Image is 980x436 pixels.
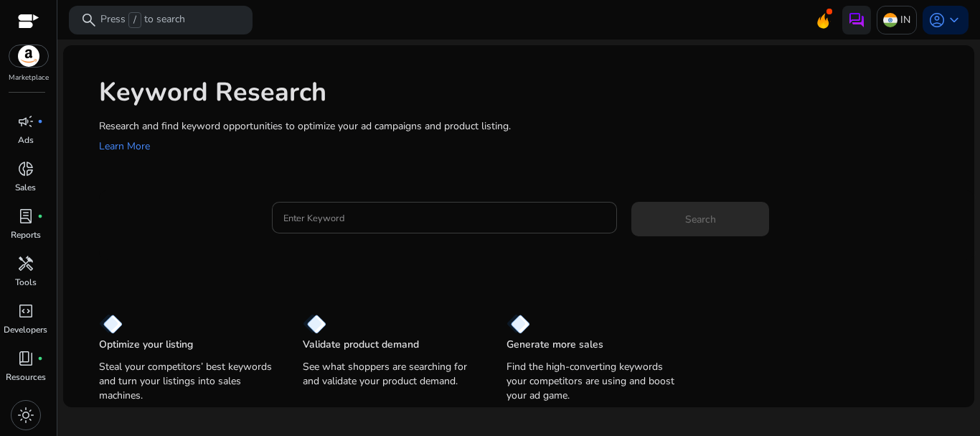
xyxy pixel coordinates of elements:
[507,360,682,403] p: Find the high-converting keywords your competitors are using and boost your ad game.
[99,119,960,134] p: Research and find keyword opportunities to optimize your ad campaigns and product listing.
[11,228,41,241] p: Reports
[883,13,897,27] img: in.svg
[15,181,36,194] p: Sales
[9,45,48,67] img: amazon.svg
[99,338,193,352] p: Optimize your listing
[6,371,46,384] p: Resources
[17,255,34,272] span: handyman
[303,314,326,334] img: diamond.svg
[17,350,34,367] span: book_4
[17,208,34,225] span: lab_profile
[99,77,960,108] h1: Keyword Research
[37,213,43,219] span: fiber_manual_record
[303,338,419,352] p: Validate product demand
[18,134,34,147] p: Ads
[17,113,34,130] span: campaign
[37,119,43,124] span: fiber_manual_record
[17,160,34,177] span: donut_small
[900,7,910,32] p: IN
[9,73,49,83] p: Marketplace
[946,11,963,29] span: keyboard_arrow_down
[99,360,274,403] p: Steal your competitors’ best keywords and turn your listings into sales machines.
[17,302,34,320] span: code_blocks
[128,12,141,28] span: /
[928,11,946,29] span: account_circle
[507,314,530,334] img: diamond.svg
[15,276,37,289] p: Tools
[4,323,47,336] p: Developers
[507,338,603,352] p: Generate more sales
[37,356,43,361] span: fiber_manual_record
[17,407,34,424] span: light_mode
[303,360,478,389] p: See what shoppers are searching for and validate your product demand.
[99,139,150,153] a: Learn More
[99,314,123,334] img: diamond.svg
[80,11,98,29] span: search
[100,12,185,28] p: Press to search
